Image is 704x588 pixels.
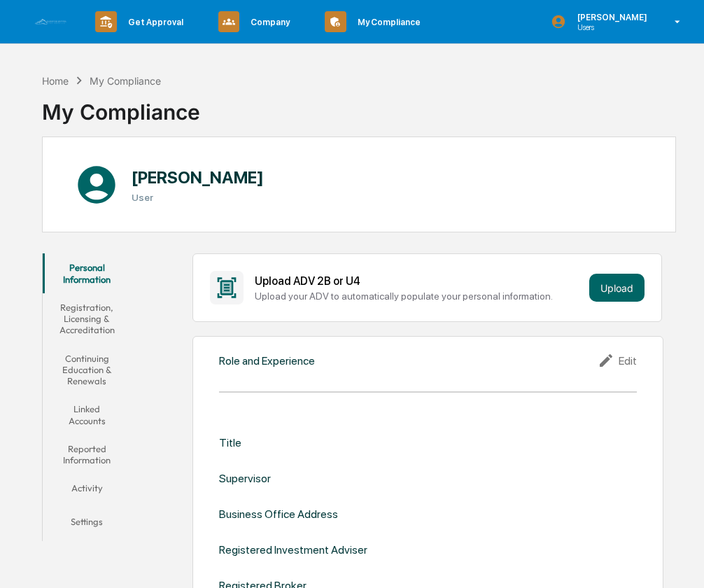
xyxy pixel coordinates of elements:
p: [PERSON_NAME] [566,12,654,22]
button: Reported Information [43,435,131,475]
div: Role and Experience [219,354,315,367]
p: Company [239,17,297,27]
button: Activity [43,474,131,507]
p: My Compliance [346,17,428,27]
h3: User [132,192,264,203]
p: Users [566,22,654,32]
div: Registered Investment Adviser [219,543,367,556]
img: logo [34,18,67,26]
div: Home [42,75,69,87]
button: Personal Information [43,253,131,293]
div: My Compliance [42,88,200,125]
button: Continuing Education & Renewals [43,344,131,395]
button: Registration, Licensing & Accreditation [43,293,131,344]
button: Upload [589,274,645,302]
div: My Compliance [90,75,161,87]
button: Settings [43,507,131,541]
div: secondary tabs example [43,253,131,541]
button: Linked Accounts [43,395,131,435]
div: Business Office Address [219,507,338,521]
div: Edit [598,352,637,369]
div: Title [219,436,241,449]
div: Upload your ADV to automatically populate your personal information. [255,290,583,302]
p: Get Approval [117,17,190,27]
div: Upload ADV 2B or U4 [255,274,583,288]
div: Supervisor [219,472,271,485]
h1: [PERSON_NAME] [132,167,264,188]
